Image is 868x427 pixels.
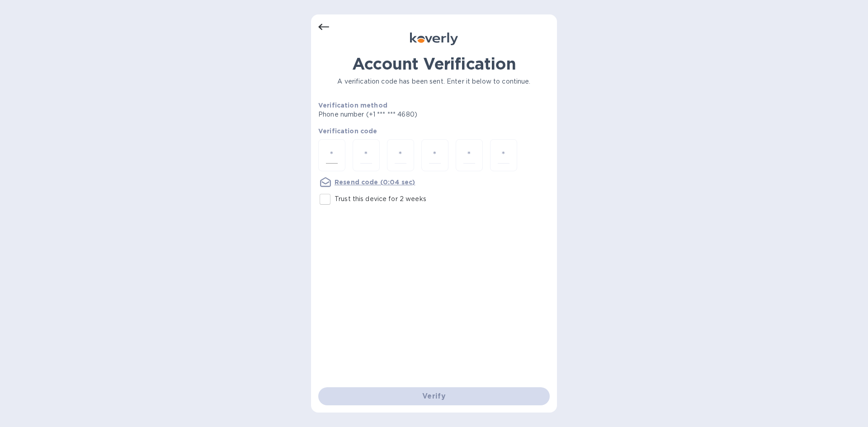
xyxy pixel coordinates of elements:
p: Trust this device for 2 weeks [335,194,426,204]
p: Verification code [318,127,550,136]
p: A verification code has been sent. Enter it below to continue. [318,77,550,86]
p: Phone number (+1 *** *** 4680) [318,110,486,119]
u: Resend code (0:04 sec) [335,178,415,186]
b: Verification method [318,102,387,109]
h1: Account Verification [318,54,550,73]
